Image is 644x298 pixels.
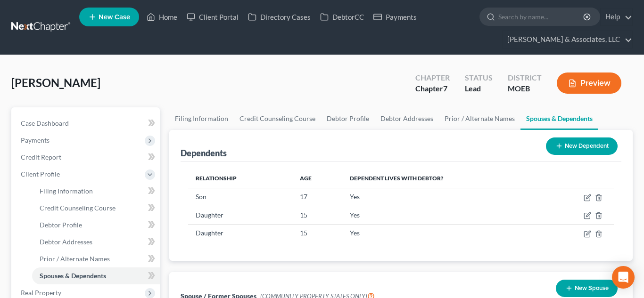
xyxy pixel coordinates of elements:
div: Chapter [415,72,450,83]
span: [PERSON_NAME] [11,76,100,89]
span: Filing Information [40,187,93,195]
td: Yes [342,224,544,242]
span: Debtor Profile [40,221,82,229]
a: Home [142,8,182,25]
a: Debtor Addresses [32,234,160,250]
span: Credit Report [21,153,61,161]
a: Credit Counseling Course [32,200,160,217]
div: Chapter [415,83,450,94]
td: 15 [292,206,342,224]
span: Credit Counseling Course [40,204,116,212]
a: Directory Cases [243,8,315,25]
div: Open Intercom Messenger [612,266,635,289]
a: Credit Counseling Course [234,107,321,130]
div: Status [465,72,493,83]
div: MOEB [508,83,542,94]
span: Payments [21,136,50,144]
td: Yes [342,206,544,224]
th: Dependent lives with debtor? [342,169,544,188]
span: Real Property [21,289,61,297]
button: Preview [557,72,621,94]
td: Daughter [188,206,292,224]
a: Help [601,8,632,25]
span: 7 [443,84,447,93]
a: Prior / Alternate Names [439,107,520,130]
a: Credit Report [13,149,160,166]
a: Spouses & Dependents [32,267,160,284]
a: Debtor Profile [32,217,160,234]
a: Debtor Profile [321,107,375,130]
div: District [508,72,542,83]
input: Search by name... [498,8,585,25]
a: Filing Information [32,183,160,200]
span: Spouses & Dependents [40,272,106,280]
span: Prior / Alternate Names [40,255,110,263]
button: New Dependent [546,137,618,155]
td: 17 [292,188,342,206]
td: Yes [342,188,544,206]
a: Case Dashboard [13,115,160,132]
a: Filing Information [169,107,234,130]
a: Debtor Addresses [375,107,439,130]
td: Daughter [188,224,292,242]
a: Client Portal [182,8,243,25]
th: Age [292,169,342,188]
a: Spouses & Dependents [520,107,598,130]
a: Payments [369,8,421,25]
div: Dependents [181,147,227,159]
button: New Spouse [556,280,618,297]
td: 15 [292,224,342,242]
a: [PERSON_NAME] & Associates, LLC [503,31,632,48]
span: New Case [99,14,130,21]
div: Lead [465,83,493,94]
span: Case Dashboard [21,119,69,127]
th: Relationship [188,169,292,188]
a: Prior / Alternate Names [32,250,160,267]
span: Debtor Addresses [40,238,92,246]
span: Client Profile [21,170,60,178]
td: Son [188,188,292,206]
a: DebtorCC [315,8,369,25]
